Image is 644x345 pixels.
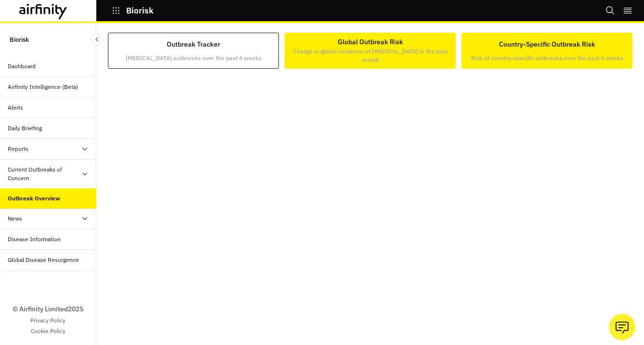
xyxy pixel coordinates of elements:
[8,103,23,112] div: Alerts
[30,316,66,325] a: Privacy Policy
[471,37,623,64] div: Country-Specific Outbreak Risk
[291,47,449,64] p: Change in global incidence of [MEDICAL_DATA] in the past month
[13,304,83,314] p: © Airfinity Limited 2025
[112,2,154,19] button: Biorisk
[8,62,36,71] div: Dashboard
[126,6,154,15] p: Biorisk
[8,83,78,91] div: Airfinity Intelligence (Beta)
[8,256,79,264] div: Global Disease Resurgence
[110,74,631,338] iframe: Interactive or visual content
[8,194,60,203] div: Outbreak Overview
[126,54,262,62] p: [MEDICAL_DATA] outbreaks over the past 4 weeks
[126,37,262,64] div: Outbreak Tracker
[8,124,42,133] div: Daily Briefing
[8,214,22,223] div: News
[471,54,623,62] p: Risk of country-specific outbreaks over the past 4 weeks
[8,145,28,153] div: Reports
[31,327,66,335] a: Cookie Policy
[8,165,81,183] div: Current Outbreaks of Concern
[10,31,29,49] p: Biorisk
[8,235,61,244] div: Disease Information
[91,33,103,46] button: Close Sidebar
[605,2,615,19] button: Search
[609,314,635,340] button: Ask our analysts
[291,37,449,64] div: Global Outbreak Risk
